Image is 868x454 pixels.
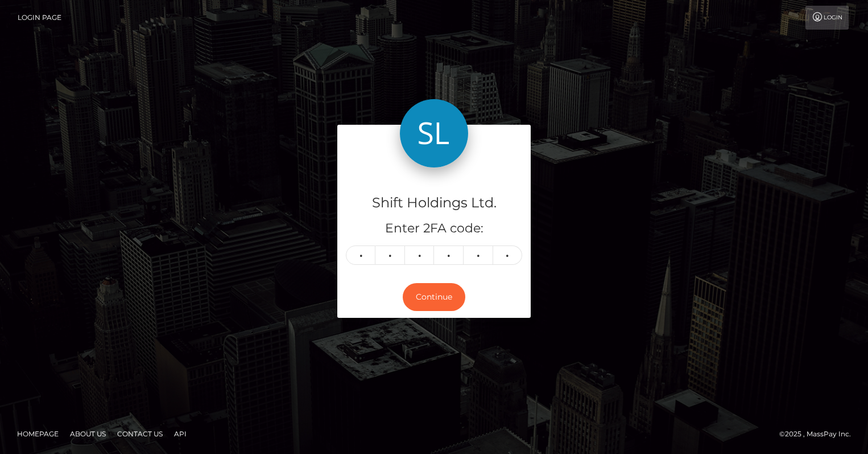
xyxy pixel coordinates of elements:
a: Login [805,6,849,30]
div: © 2025 , MassPay Inc. [779,428,859,440]
h4: Shift Holdings Ltd. [346,193,522,213]
a: About Us [65,425,110,443]
a: Contact Us [113,425,167,443]
a: API [170,425,191,443]
img: Shift Holdings Ltd. [400,99,468,167]
a: Homepage [13,425,63,443]
button: Continue [403,283,465,311]
h5: Enter 2FA code: [346,220,522,238]
a: Login Page [18,6,61,30]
